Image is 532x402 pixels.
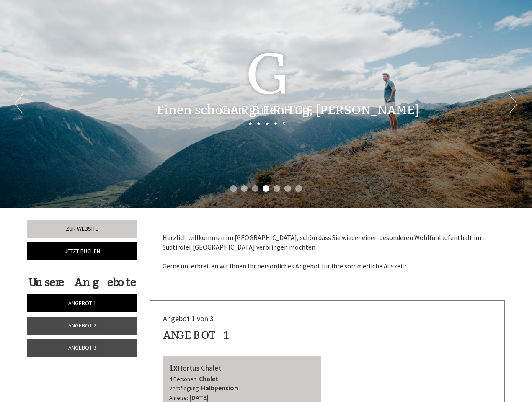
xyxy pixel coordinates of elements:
[68,344,96,351] span: Angebot 3
[169,376,198,383] small: 4 Personen:
[163,327,230,343] div: Angebot 1
[169,362,315,374] div: Hortus Chalet
[68,299,96,307] span: Angebot 1
[27,242,137,260] a: Jetzt buchen
[156,103,419,117] h1: Einen schönen guten Tag, [PERSON_NAME]
[27,220,137,238] a: Zur Website
[163,233,493,271] p: Herzlich willkommen im [GEOGRAPHIC_DATA], schön dass Sie wieder einen besonderen Wohlfühlaufentha...
[169,385,200,392] small: Verpflegung:
[169,394,188,402] small: Anreise:
[169,362,178,373] b: 1x
[199,374,218,383] b: Chalet
[68,322,96,329] span: Angebot 2
[163,314,214,323] span: Angebot 1 von 3
[201,384,238,392] b: Halbpension
[27,275,137,290] div: Unsere Angebote
[189,393,209,402] b: [DATE]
